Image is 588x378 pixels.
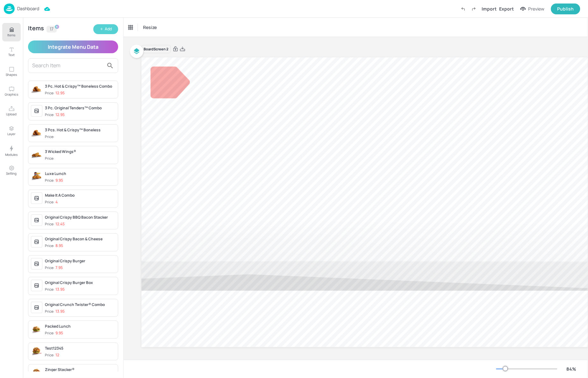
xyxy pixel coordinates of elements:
[17,6,39,11] p: Dashboard
[45,345,115,351] div: Test12345
[50,27,54,31] p: 17
[31,323,42,335] img: 2025-08-18-1755496059584d1ke1zdddop.png
[55,113,65,117] p: 12.95
[141,45,171,54] div: Board Screen 2
[45,323,115,329] div: Packed Lunch
[517,4,549,14] button: Preview
[45,112,65,118] div: Price:
[45,309,65,314] div: Price:
[4,4,15,14] img: logo-86c26b7e.jpg
[104,59,117,72] button: search
[458,4,469,14] label: Undo (Ctrl + Z)
[55,244,63,248] p: 8.95
[2,23,21,41] button: Items
[55,309,65,314] p: 13.95
[557,5,574,12] div: Publish
[45,178,63,183] div: Price:
[45,193,115,198] div: Make It A Combo
[45,222,65,227] div: Price:
[55,91,65,95] p: 12.95
[105,26,112,32] div: Add
[7,132,16,136] p: Layer
[45,258,115,264] div: Original Crispy Burger
[45,236,115,242] div: Original Crispy Bacon & Cheese
[2,82,21,101] button: Graphics
[45,214,115,220] div: Original Crispy BBQ Bacon Stacker
[469,4,479,14] label: Redo (Ctrl + Y)
[45,134,55,140] div: Price:
[55,200,58,204] p: 4
[528,5,545,12] div: Preview
[45,302,115,308] div: Original Crunch Twister® Combo
[8,33,16,37] p: Items
[564,366,579,373] div: 84 %
[6,112,17,116] p: Upload
[45,367,115,373] div: Zinger Stacker®
[45,265,63,271] div: Price:
[45,105,115,111] div: 3 Pc. Original Tenders™ Combo
[499,5,514,12] div: Export
[55,331,63,335] p: 9.95
[45,243,63,249] div: Price:
[55,287,65,292] p: 13.95
[6,72,17,77] p: Shapes
[8,53,15,57] p: Text
[45,91,65,96] div: Price:
[31,84,42,95] img: 2025-08-18-1755502760605f857g3tbzbo.png
[45,127,115,133] div: 3 Pcs. Hot & Crispy™ Boneless
[55,353,59,357] p: 12
[2,142,21,160] button: Modules
[28,26,44,32] div: Items
[45,331,63,336] div: Price:
[32,61,104,71] input: Search Item
[55,222,65,226] p: 12.45
[2,43,21,61] button: Text
[55,265,63,270] p: 7.95
[2,161,21,180] button: Setting
[31,171,42,182] img: 2025-08-18-1755502654328tesbqhjzzb.png
[551,4,580,14] button: Publish
[2,62,21,81] button: Shapes
[45,280,115,286] div: Original Crispy Burger Box
[45,84,115,89] div: 3 Pc. Hot & Crispy™ Boneless Combo
[45,171,115,177] div: Luxe Lunch
[45,156,55,161] div: Price:
[31,345,42,357] img: 2025-08-14-17551327042577ely2uy7otj.png
[2,122,21,140] button: Layer
[6,171,17,176] p: Setting
[5,92,18,97] p: Graphics
[55,178,63,183] p: 9.95
[45,287,65,292] div: Price:
[45,149,115,155] div: 3 Wicked Wings®
[482,5,497,12] div: Import
[45,353,59,358] div: Price:
[31,127,42,139] img: 2025-08-18-17554961608068v1v2s7udfq.png
[31,149,42,160] img: 2025-08-18-1755496204817s6fp0ma6g88.png
[5,152,18,157] p: Modules
[45,200,58,205] div: Price:
[142,24,158,31] span: Resize
[28,40,118,53] button: Integrate Menu Data
[2,102,21,120] button: Upload
[93,24,118,34] button: Add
